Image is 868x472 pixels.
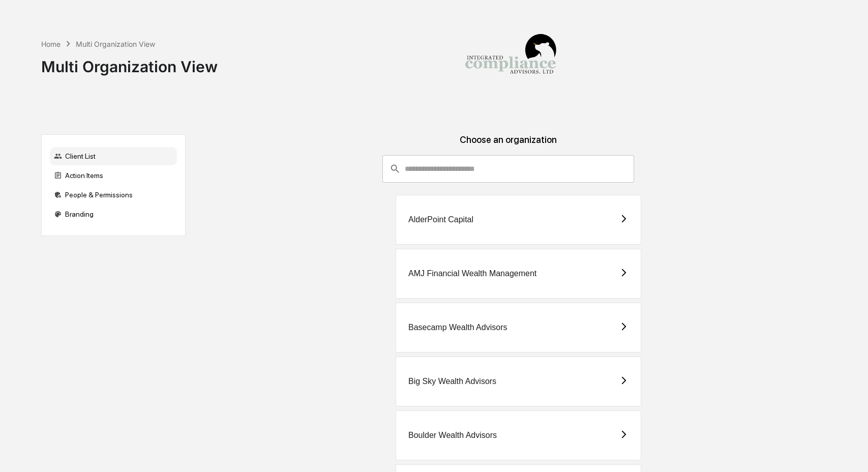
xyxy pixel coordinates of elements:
div: Boulder Wealth Advisors [408,431,497,440]
div: Home [41,40,61,48]
div: Multi Organization View [41,49,218,76]
div: AMJ Financial Wealth Management [408,269,536,278]
img: Integrated Compliance Advisors [460,8,561,110]
div: AlderPoint Capital [408,215,473,224]
div: Action Items [50,166,177,185]
div: Client List [50,147,177,165]
div: consultant-dashboard__filter-organizations-search-bar [382,155,634,183]
div: Big Sky Wealth Advisors [408,377,496,386]
div: People & Permissions [50,186,177,204]
div: Choose an organization [194,134,822,155]
div: Basecamp Wealth Advisors [408,323,507,332]
div: Multi Organization View [76,40,155,48]
div: Branding [50,205,177,223]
